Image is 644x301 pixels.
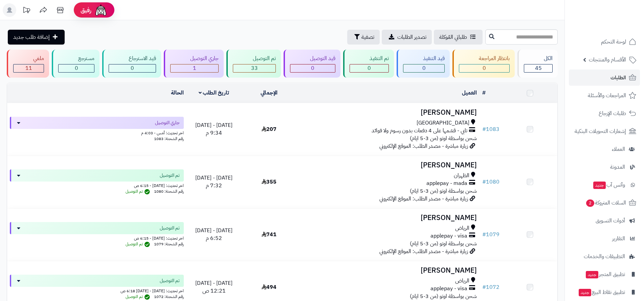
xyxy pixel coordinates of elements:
a: التقارير [569,230,640,247]
h3: [PERSON_NAME] [299,109,477,116]
span: أدوات التسويق [596,216,625,225]
span: الرياض [455,277,469,285]
div: قيد الاسترجاع [109,55,156,62]
span: [DATE] - [DATE] 6:52 م [195,226,232,242]
span: رقم الشحنة: 1072 [154,294,184,300]
span: رقم الشحنة: 1083 [154,136,184,142]
div: قيد التنفيذ [403,55,445,62]
a: قيد التنفيذ 0 [395,50,451,78]
span: التقارير [612,234,625,243]
span: لوحة التحكم [601,37,626,47]
a: إضافة طلب جديد [8,30,65,45]
a: #1083 [482,125,499,133]
span: جاري التوصيل [155,119,180,126]
div: 33 [233,64,275,72]
span: التطبيقات والخدمات [584,252,625,261]
a: أدوات التسويق [569,213,640,229]
div: 11 [14,64,44,72]
span: [DATE] - [DATE] 9:34 م [195,121,232,137]
div: 0 [290,64,335,72]
span: تم التوصيل [160,277,180,284]
a: الإجمالي [261,89,277,97]
span: 0 [483,64,486,72]
img: logo-2.png [598,18,638,32]
span: إشعارات التحويلات البنكية [575,127,626,136]
div: قيد التوصيل [290,55,335,62]
span: 0 [131,64,134,72]
a: تحديثات المنصة [18,3,35,19]
span: تطبيق المتجر [585,270,625,279]
span: applepay - visa [430,285,467,293]
span: تم التوصيل [160,172,180,179]
span: شحن بواسطة اوتو (من 3-5 ايام) [410,187,477,195]
span: زيارة مباشرة - مصدر الطلب: الموقع الإلكتروني [379,247,468,255]
span: [GEOGRAPHIC_DATA] [417,119,469,127]
a: التطبيقات والخدمات [569,248,640,265]
a: #1072 [482,283,499,291]
a: جاري التوصيل 1 [162,50,225,78]
span: المدونة [610,162,625,172]
span: جديد [586,271,598,278]
span: طلباتي المُوكلة [439,33,467,41]
span: 355 [262,178,276,186]
span: السلات المتروكة [585,198,626,208]
a: العملاء [569,141,640,157]
span: شحن بواسطة اوتو (من 3-5 ايام) [410,134,477,142]
h3: [PERSON_NAME] [299,214,477,222]
span: شحن بواسطة اوتو (من 3-5 ايام) [410,292,477,300]
span: 207 [262,125,276,133]
div: ملغي [13,55,44,62]
span: جديد [593,182,606,189]
div: اخر تحديث: [DATE] - 6:15 ص [10,182,184,189]
span: 33 [251,64,258,72]
span: تم التوصيل [160,225,180,231]
a: الطلبات [569,70,640,86]
span: الرياض [455,224,469,232]
span: 0 [75,64,78,72]
span: 2 [586,199,594,207]
span: 11 [25,64,32,72]
div: 1 [171,64,218,72]
a: ملغي 11 [5,50,50,78]
span: إضافة طلب جديد [13,33,50,41]
span: وآتس آب [593,180,625,190]
span: رقم الشحنة: 1079 [154,241,184,247]
span: applepay - mada [426,180,467,187]
div: 0 [59,64,94,72]
div: تم التوصيل [233,55,276,62]
a: تطبيق المتجرجديد [569,266,640,282]
a: تصدير الطلبات [382,30,432,45]
div: تم التنفيذ [350,55,389,62]
span: زيارة مباشرة - مصدر الطلب: الموقع الإلكتروني [379,195,468,203]
a: إشعارات التحويلات البنكية [569,123,640,139]
span: الأقسام والمنتجات [589,55,626,64]
div: مسترجع [58,55,94,62]
span: طلبات الإرجاع [599,109,626,118]
span: جديد [579,289,591,296]
a: المراجعات والأسئلة [569,87,640,104]
span: 0 [368,64,371,72]
a: الكل45 [516,50,559,78]
span: شحن بواسطة اوتو (من 3-5 ايام) [410,240,477,248]
a: طلباتي المُوكلة [434,30,483,45]
div: 0 [350,64,388,72]
a: تم التوصيل 33 [225,50,282,78]
span: زيارة مباشرة - مصدر الطلب: الموقع الإلكتروني [379,142,468,150]
div: جاري التوصيل [170,55,219,62]
div: 0 [459,64,509,72]
a: السلات المتروكة2 [569,195,640,211]
div: اخر تحديث: [DATE] - 6:15 ص [10,234,184,241]
span: رفيق [81,6,91,14]
span: [DATE] - [DATE] 12:21 ص [195,279,232,295]
a: # [482,89,486,97]
span: # [482,230,486,239]
a: وآتس آبجديد [569,177,640,193]
span: تم التوصيل [126,294,152,300]
a: مسترجع 0 [50,50,101,78]
a: تم التنفيذ 0 [342,50,395,78]
span: تابي - قسّمها على 4 دفعات بدون رسوم ولا فوائد [372,127,467,135]
span: 1 [193,64,196,72]
a: #1080 [482,178,499,186]
span: 741 [262,230,276,239]
a: العميل [462,89,477,97]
